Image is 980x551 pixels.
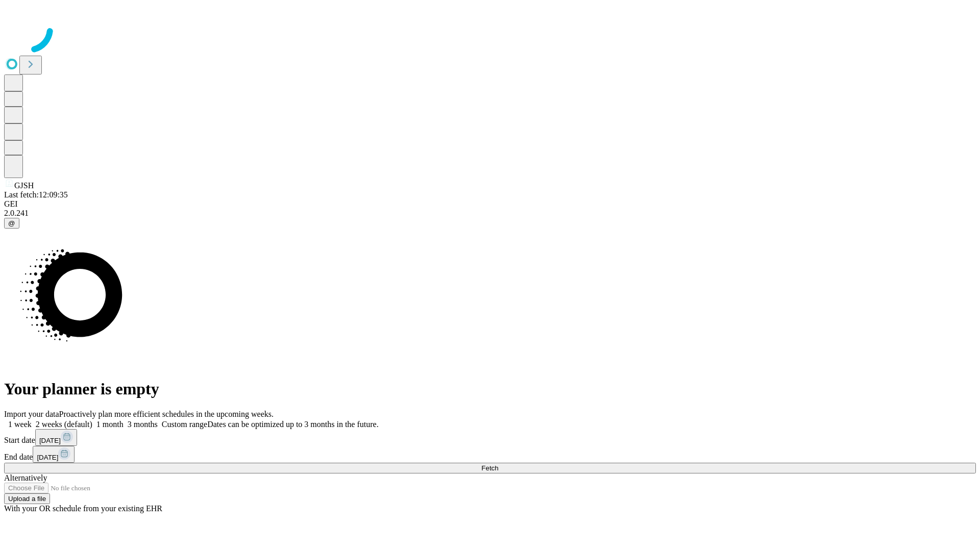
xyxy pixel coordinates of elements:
[33,446,75,463] button: [DATE]
[4,429,976,446] div: Start date
[8,420,32,429] span: 1 week
[59,410,274,418] span: Proactively plan more efficient schedules in the upcoming weeks.
[4,380,976,398] h1: Your planner is empty
[35,429,77,446] button: [DATE]
[8,219,15,227] span: @
[37,454,58,461] span: [DATE]
[4,410,59,418] span: Import your data
[4,504,162,513] span: With your OR schedule from your existing EHR
[207,420,378,429] span: Dates can be optimized up to 3 months in the future.
[4,199,976,209] div: GEI
[4,190,68,199] span: Last fetch: 12:09:35
[36,420,92,429] span: 2 weeks (default)
[4,218,19,229] button: @
[481,464,498,472] span: Fetch
[4,209,976,218] div: 2.0.241
[96,420,124,429] span: 1 month
[128,420,158,429] span: 3 months
[14,181,34,190] span: GJSH
[4,473,47,482] span: Alternatively
[39,437,61,444] span: [DATE]
[4,463,976,473] button: Fetch
[162,420,207,429] span: Custom range
[4,493,50,504] button: Upload a file
[4,446,976,463] div: End date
